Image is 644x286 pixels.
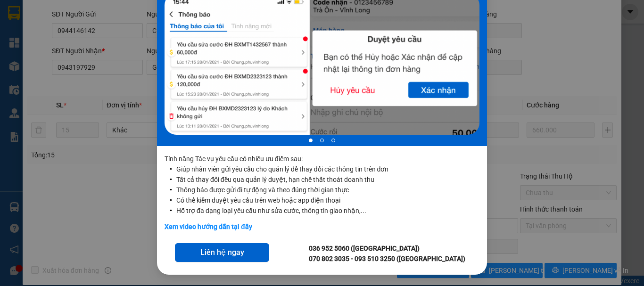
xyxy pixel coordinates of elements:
[157,146,487,243] div: Tính năng Tác vụ yêu cầu có nhiều ưu điểm sau:
[309,253,465,264] div: 070 802 3035 - 093 510 3250 ([GEOGRAPHIC_DATA])
[165,223,252,230] a: Xem video hướng dẫn tại đây
[309,243,465,253] div: 036 952 5060 ([GEOGRAPHIC_DATA])
[309,139,313,142] li: slide item 1
[320,139,324,142] li: slide item 2
[331,139,335,142] li: slide item 3
[176,195,479,205] li: Có thể kiểm duyệt yêu cầu trên web hoặc app điện thoại
[176,174,479,185] li: Tất cả thay đổi đều qua quản lý duyệt, hạn chế thất thoát doanh thu
[176,164,479,174] li: Giúp nhân viên gửi yêu cầu cho quản lý để thay đổi các thông tin trên đơn
[200,246,244,258] span: Liên hệ ngay
[176,205,479,216] li: Hỗ trợ đa dạng loại yêu cầu như sửa cước, thông tin giao nhận,...
[176,185,479,195] li: Thông báo được gửi đi tự động và theo đúng thời gian thực
[175,243,269,262] button: Liên hệ ngay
